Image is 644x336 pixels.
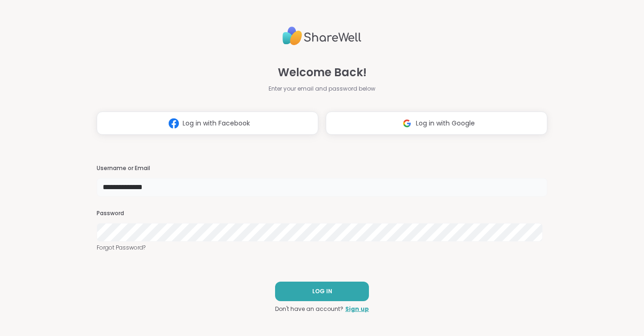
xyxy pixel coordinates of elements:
img: ShareWell Logomark [398,115,416,132]
a: Sign up [345,305,369,313]
span: Welcome Back! [278,64,367,81]
span: Log in with Facebook [183,119,250,128]
a: Forgot Password? [97,244,547,252]
h3: Username or Email [97,165,547,172]
span: Don't have an account? [275,305,343,313]
span: Enter your email and password below [269,85,375,93]
span: LOG IN [312,287,332,296]
span: Log in with Google [416,119,475,128]
img: ShareWell Logomark [165,115,183,132]
button: LOG IN [275,282,369,301]
button: Log in with Facebook [97,112,318,135]
h3: Password [97,210,547,217]
img: ShareWell Logo [283,23,361,49]
button: Log in with Google [326,112,547,135]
